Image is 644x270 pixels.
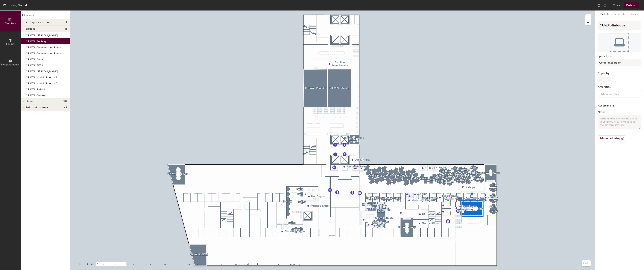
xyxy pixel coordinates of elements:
[597,3,601,7] img: Undo
[26,81,57,85] p: CR-WAL-Huddle Room 4D
[4,22,16,25] span: Directory
[66,21,67,24] span: 1
[603,3,607,7] img: Redo
[64,106,67,109] span: 41
[26,106,48,109] span: Points of interest
[598,33,641,52] img: The space named CR-WAL-Babbage
[26,57,43,61] p: CR-WAL-Dolly
[6,42,15,46] span: Layout
[628,10,642,18] button: Devices
[600,91,633,96] input: Add amenities
[598,72,641,75] label: Capacity
[26,75,57,79] p: CR-WAL-Huddle Room 4B
[598,55,641,58] label: Space type
[1,63,19,66] span: Neighborhoods
[598,85,641,88] label: Amenities
[26,100,33,103] span: Desks
[611,10,628,18] button: Schedule
[624,2,639,8] button: Publish
[26,93,46,97] p: CR-WAL-Qwerty
[598,10,611,18] button: Details
[21,13,70,19] h1: Directory
[26,51,61,55] p: CR-WAL-Collaboration Room
[598,104,611,107] label: Accessible
[460,184,478,191] span: Edit shape
[26,45,61,49] p: CR-WAL-Collaboration Room
[3,3,27,7] div: Waltham, Floor 4
[26,63,43,67] p: CR-WAL-Eiffel
[65,27,67,30] span: 11
[598,135,626,142] button: Advanced setup
[26,33,58,37] p: CR-WAL-[PERSON_NAME]
[26,27,35,30] span: Spaces
[613,2,620,8] button: Close
[582,260,591,266] button: Help
[598,59,641,66] button: Conference Room
[63,100,67,103] span: 90
[26,69,58,73] p: CR-WAL-[PERSON_NAME]
[598,111,641,114] label: Notes
[26,39,47,43] p: CR-WAL-Babbage
[26,21,51,24] span: Add spaces to map
[26,87,46,91] p: CR-WAL-Periodic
